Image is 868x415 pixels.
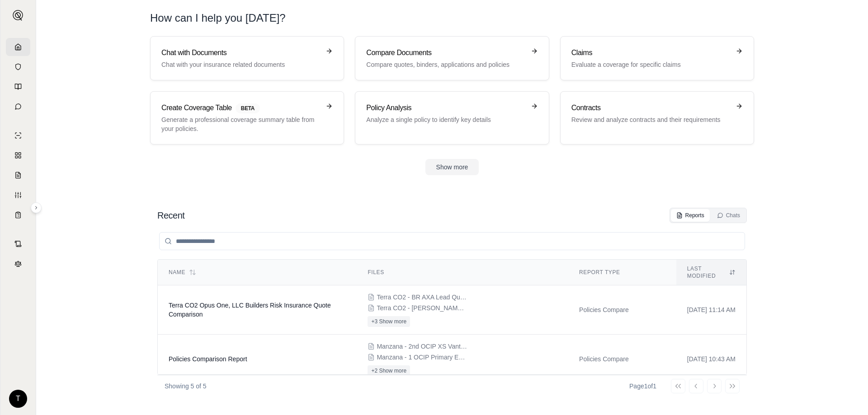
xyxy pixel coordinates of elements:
a: ClaimsEvaluate a coverage for specific claims [560,36,754,80]
span: BETA [236,103,260,113]
span: Manzana - 1 OCIP Primary Everest Policy #GA8GL00002251 Ex 2027.02.05 (2025.04.09).pdf [377,353,467,362]
div: T [9,390,27,408]
h3: Chat with Documents [161,47,320,58]
button: Expand sidebar [9,6,27,24]
p: Review and analyze contracts and their requirements [571,115,730,124]
button: Show more [425,159,479,175]
p: Analyze a single policy to identify key details [366,115,525,124]
th: Files [357,260,568,285]
p: Evaluate a coverage for specific claims [571,60,730,69]
div: Reports [676,212,704,219]
a: ContractsReview and analyze contracts and their requirements [560,91,754,145]
p: Showing 5 of 5 [165,382,207,391]
div: Last modified [687,265,736,280]
p: Compare quotes, binders, applications and policies [366,60,525,69]
a: Contract Analysis [6,235,30,253]
div: Page 1 of 1 [629,382,656,391]
a: Compare DocumentsCompare quotes, binders, applications and policies [355,36,549,80]
td: [DATE] 10:43 AM [676,335,746,384]
h3: Compare Documents [366,47,525,58]
a: Prompt Library [6,78,30,96]
th: Report Type [568,260,676,285]
div: Name [169,269,346,276]
button: +2 Show more [368,365,410,376]
span: Terra CO2 Opus One, LLC Builders Risk Insurance Quote Comparison [169,302,331,318]
a: Create Coverage TableBETAGenerate a professional coverage summary table from your policies. [150,91,344,145]
a: Legal Search Engine [6,255,30,273]
h3: Create Coverage Table [161,103,320,113]
p: Generate a professional coverage summary table from your policies. [161,115,320,133]
a: Home [6,38,30,56]
a: Policy AnalysisAnalyze a single policy to identify key details [355,91,549,145]
a: Single Policy [6,126,30,145]
a: Custom Report [6,186,30,204]
span: Manzana - 2nd OCIP XS Vantage Policy #P03XC0000076810 (2025.03.07).pdf [377,342,467,351]
a: Documents Vault [6,58,30,76]
h3: Contracts [571,103,730,113]
span: Terra CO2 - BR AXA Lead Quote (2025.08.20).pdf [377,293,467,302]
button: +3 Show more [368,316,410,327]
a: Chat [6,98,30,116]
a: Coverage Table [6,206,30,224]
td: [DATE] 11:14 AM [676,285,746,335]
img: Expand sidebar [13,10,24,21]
h2: Recent [157,209,184,222]
a: Claim Coverage [6,166,30,184]
a: Chat with DocumentsChat with your insurance related documents [150,36,344,80]
a: Policy Comparisons [6,146,30,164]
button: Expand sidebar [31,202,42,213]
h1: How can I help you [DATE]? [150,11,754,25]
h3: Policy Analysis [366,103,525,113]
span: Terra CO2 - BR Starr Quote REVISED (2025.08.22).pdf [377,303,467,312]
button: Chats [712,209,745,222]
button: Reports [671,209,710,222]
div: Chats [717,212,740,219]
td: Policies Compare [568,335,676,384]
p: Chat with your insurance related documents [161,60,320,69]
td: Policies Compare [568,285,676,335]
h3: Claims [571,47,730,58]
span: Policies Comparison Report [169,355,247,363]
